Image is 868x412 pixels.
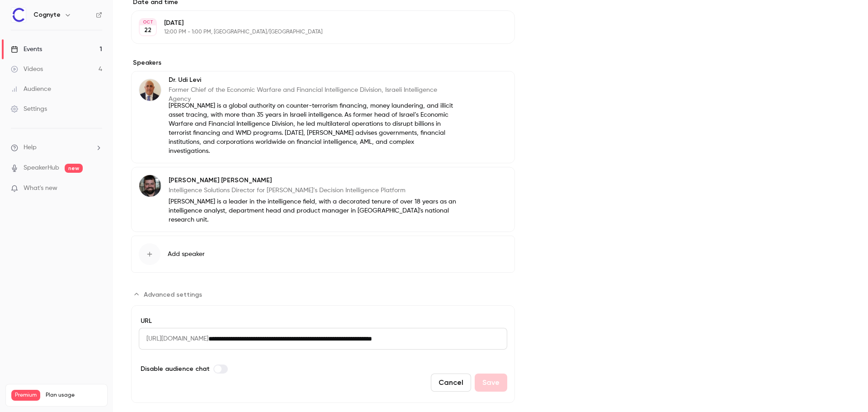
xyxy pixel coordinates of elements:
p: [DATE] [164,19,467,28]
p: Dr. Udi Levi [169,76,456,85]
a: SpeakerHub [24,163,59,173]
p: Intelligence Solutions Director for [PERSON_NAME]’s Decision Intelligence Platform [169,186,456,195]
span: Disable audience chat [141,364,210,374]
h6: Cognyte [33,10,61,19]
label: URL [139,317,507,326]
p: [PERSON_NAME] [PERSON_NAME] [169,176,456,185]
img: Cognyte [11,8,26,22]
button: Cancel [431,374,471,392]
div: OCT [140,19,156,25]
span: Add speaker [168,250,205,259]
span: Plan usage [46,392,102,399]
section: Advanced settings [131,287,515,403]
p: 22 [144,26,151,35]
span: What's new [24,184,57,193]
img: Omer Frenkel [139,175,161,197]
span: Advanced settings [144,290,202,299]
div: Videos [11,65,43,74]
p: [PERSON_NAME] is a global authority on counter-terrorism financing, money laundering, and illicit... [169,101,456,156]
button: Advanced settings [131,287,208,302]
p: [PERSON_NAME] is a leader in the intelligence field, with a decorated tenure of over 18 years as ... [169,197,456,224]
span: Help [24,143,37,152]
span: new [65,164,83,173]
div: Events [11,45,42,54]
li: help-dropdown-opener [11,143,102,152]
div: Dr. Udi LeviDr. Udi LeviFormer Chief of the Economic Warfare and Financial Intelligence Division,... [131,71,515,163]
p: Former Chief of the Economic Warfare and Financial Intelligence Division, Israeli Intelligence Ag... [169,85,456,104]
span: [URL][DOMAIN_NAME] [139,328,208,350]
button: Add speaker [131,236,515,273]
div: Audience [11,85,51,94]
img: Dr. Udi Levi [139,79,161,101]
div: Omer Frenkel[PERSON_NAME] [PERSON_NAME]Intelligence Solutions Director for [PERSON_NAME]’s Decisi... [131,167,515,232]
span: Premium [11,390,40,401]
div: Settings [11,104,47,114]
p: 12:00 PM - 1:00 PM, [GEOGRAPHIC_DATA]/[GEOGRAPHIC_DATA] [164,28,467,36]
label: Speakers [131,58,515,67]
